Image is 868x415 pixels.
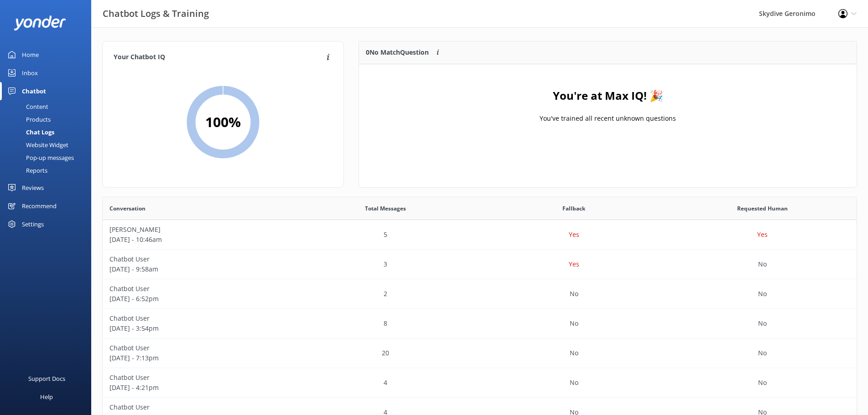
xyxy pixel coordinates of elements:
[5,126,91,138] a: Chat Logs
[5,100,91,113] a: Content
[5,113,51,126] div: Products
[359,64,857,155] div: grid
[570,348,578,358] p: No
[384,318,387,328] p: 8
[5,138,91,151] a: Website Widget
[570,378,578,388] p: No
[109,254,284,264] p: Chatbot User
[28,369,65,388] div: Support Docs
[22,46,39,64] div: Home
[109,225,284,235] p: [PERSON_NAME]
[109,383,284,393] p: [DATE] - 4:21pm
[384,378,387,388] p: 4
[103,220,857,250] div: row
[109,343,284,353] p: Chatbot User
[109,284,284,294] p: Chatbot User
[562,204,585,213] span: Fallback
[109,235,284,245] p: [DATE] - 10:46am
[5,151,91,164] a: Pop-up messages
[205,111,241,133] h2: 100 %
[109,323,284,333] p: [DATE] - 3:54pm
[758,289,767,299] p: No
[5,138,68,151] div: Website Widget
[5,164,91,177] a: Reports
[540,113,676,123] p: You've trained all recent unknown questions
[569,259,579,269] p: Yes
[758,318,767,328] p: No
[103,250,857,279] div: row
[366,47,429,57] p: 0 No Match Question
[5,151,74,164] div: Pop-up messages
[109,373,284,383] p: Chatbot User
[384,289,387,299] p: 2
[109,402,284,412] p: Chatbot User
[382,348,389,358] p: 20
[22,215,44,233] div: Settings
[109,204,146,213] span: Conversation
[103,309,857,338] div: row
[103,279,857,309] div: row
[103,6,209,21] h3: Chatbot Logs & Training
[570,318,578,328] p: No
[757,230,768,240] p: Yes
[5,113,91,126] a: Products
[103,368,857,398] div: row
[5,126,54,138] div: Chat Logs
[758,259,767,269] p: No
[109,264,284,274] p: [DATE] - 9:58am
[103,338,857,368] div: row
[109,313,284,323] p: Chatbot User
[5,164,47,177] div: Reports
[758,378,767,388] p: No
[14,15,66,31] img: yonder-white-logo.png
[569,230,579,240] p: Yes
[109,353,284,363] p: [DATE] - 7:13pm
[384,259,387,269] p: 3
[758,348,767,358] p: No
[40,388,53,406] div: Help
[737,204,788,213] span: Requested Human
[22,82,46,100] div: Chatbot
[114,52,324,62] h4: Your Chatbot IQ
[5,100,48,113] div: Content
[553,87,663,104] h4: You're at Max IQ! 🎉
[22,64,38,82] div: Inbox
[384,230,387,240] p: 5
[570,289,578,299] p: No
[365,204,406,213] span: Total Messages
[22,179,44,197] div: Reviews
[109,294,284,304] p: [DATE] - 6:52pm
[22,197,57,215] div: Recommend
